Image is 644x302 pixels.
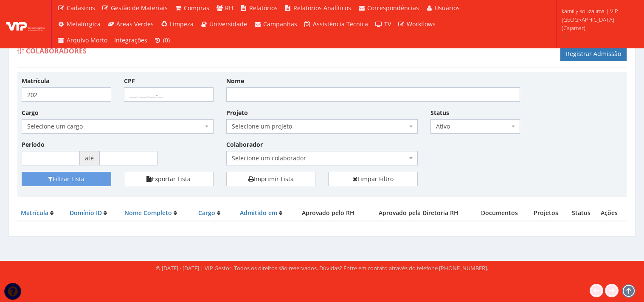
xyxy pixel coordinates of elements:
[232,122,408,131] span: Selecione um projeto
[249,4,278,12] span: Relatórios
[184,4,209,12] span: Compras
[226,119,418,134] span: Selecione um projeto
[26,46,87,56] span: Colaboradores
[527,205,566,221] th: Projetos
[54,32,111,48] a: Arquivo Morto
[226,151,418,165] span: Selecione um colaborador
[116,20,154,28] span: Áreas Verdes
[232,154,408,162] span: Selecione um colaborador
[209,20,247,28] span: Universidade
[328,172,418,186] a: Limpar Filtro
[250,16,301,32] a: Campanhas
[151,32,174,48] a: (0)
[226,109,248,117] label: Projeto
[27,122,203,131] span: Selecione um cargo
[198,209,215,217] a: Cargo
[67,4,95,12] span: Cadastros
[80,151,99,165] span: até
[170,20,194,28] span: Limpeza
[565,205,597,221] th: Status
[263,20,297,28] span: Campanhas
[124,172,214,186] button: Exportar Lista
[430,109,449,117] label: Status
[226,172,316,186] a: Imprimir Lista
[22,140,45,149] label: Período
[371,16,394,32] a: TV
[22,77,49,85] label: Matrícula
[124,87,214,102] input: ___.___.___-__
[435,4,460,12] span: Usuários
[430,119,520,134] span: Ativo
[367,4,419,12] span: Correspondências
[163,36,170,44] span: (0)
[436,122,509,131] span: Ativo
[124,209,172,217] a: Nome Completo
[394,16,439,32] a: Workflows
[292,205,365,221] th: Aprovado pelo RH
[597,205,627,221] th: Ações
[111,32,151,48] a: Integrações
[124,77,135,85] label: CPF
[293,4,351,12] span: Relatórios Analíticos
[67,20,101,28] span: Metalúrgica
[313,20,368,28] span: Assistência Técnica
[156,264,488,272] div: © [DATE] - [DATE] | VIP Gestor. Todos os direitos são reservados. Dúvidas? Entre em contato atrav...
[407,20,436,28] span: Workflows
[301,16,372,32] a: Assistência Técnica
[22,109,39,117] label: Cargo
[22,172,111,186] button: Filtrar Lista
[226,140,263,149] label: Colaborador
[472,205,527,221] th: Documentos
[22,119,214,134] span: Selecione um cargo
[384,20,391,28] span: TV
[21,209,48,217] a: Matrícula
[114,36,147,44] span: Integrações
[562,7,633,32] span: kamilly.souzalima | VIP [GEOGRAPHIC_DATA] (Cajamar)
[104,16,157,32] a: Áreas Verdes
[157,16,197,32] a: Limpeza
[197,16,251,32] a: Universidade
[6,18,45,31] img: logo
[240,209,277,217] a: Admitido em
[70,209,102,217] a: Domínio ID
[67,36,107,44] span: Arquivo Morto
[365,205,472,221] th: Aprovado pela Diretoria RH
[111,4,168,12] span: Gestão de Materiais
[225,4,233,12] span: RH
[560,47,627,61] a: Registrar Admissão
[54,16,104,32] a: Metalúrgica
[226,77,244,85] label: Nome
